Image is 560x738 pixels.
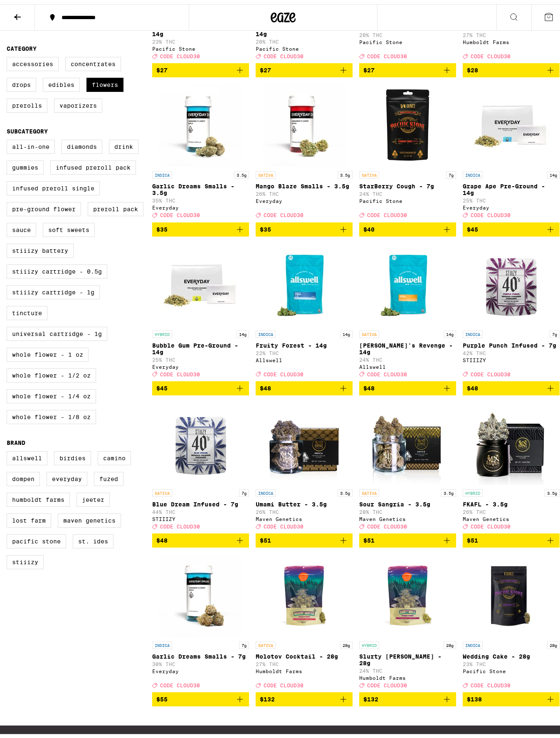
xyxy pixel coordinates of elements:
label: Universal Cartridge - 1g [7,323,107,337]
p: 26% THC [256,505,353,511]
span: $51 [363,533,375,540]
img: Maven Genetics - Sour Sangria - 3.5g [366,398,449,481]
p: 26% THC [256,187,353,193]
p: Wedding Cake Pre-Ground - 14g [256,20,353,33]
p: INDICA [256,326,276,334]
p: 14g [547,167,560,175]
div: Everyday [152,201,249,206]
p: 28g [547,637,560,645]
span: CODE CLOUD30 [367,368,407,373]
p: 7g [239,485,249,493]
span: $51 [260,533,271,540]
label: Soft Sweets [43,219,95,233]
p: 26% THC [463,505,560,511]
p: 23% THC [152,35,249,40]
span: $48 [363,381,375,388]
p: 25% THC [463,194,560,199]
div: Humboldt Farms [256,664,353,670]
div: Pacific Stone [359,35,456,41]
p: 3.5g [338,167,353,175]
p: HYBRID [463,485,483,493]
p: 7g [239,637,249,645]
div: Everyday [152,360,249,365]
img: Humboldt Farms - Slurty Mintz - 28g [366,550,449,633]
p: Mango Blaze Smalls - 3.5g [256,179,353,185]
label: Camino [98,447,131,461]
a: Open page for Garlic Dreams Smalls - 7g from Everyday [152,550,249,688]
span: CODE CLOUD30 [367,49,407,55]
button: Add to bag [256,377,353,391]
label: Gummies [7,156,44,170]
img: Everyday - Bubble Gum Pre-Ground - 14g [159,239,242,322]
a: Open page for StarBerry Cough - 7g from Pacific Stone [359,80,456,218]
label: Humboldt Farms [7,489,70,503]
img: STIIIZY - Blue Dream Infused - 7g [159,398,242,481]
a: Open page for Molotov Cocktail - 28g from Humboldt Farms [256,550,353,688]
div: Everyday [463,201,560,206]
span: $27 [260,63,271,69]
button: Add to bag [359,688,456,702]
span: $48 [260,381,271,388]
label: Whole Flower - 1 oz [7,343,89,358]
p: INDICA [463,637,483,645]
label: Concentrates [65,53,121,67]
img: Humboldt Farms - Molotov Cocktail - 28g [263,550,346,633]
legend: Category [7,41,37,48]
div: Humboldt Farms [359,671,456,676]
p: 14g [237,326,249,334]
label: Everyday [47,468,87,482]
span: $28 [467,63,478,69]
span: CODE CLOUD30 [367,520,407,525]
p: Sour Sangria - 3.5g [359,497,456,504]
button: Add to bag [359,377,456,391]
div: Allswell [256,353,353,359]
img: Maven Genetics - Umami Butter - 3.5g [263,398,346,481]
a: Open page for FKAFL - 3.5g from Maven Genetics [463,398,560,529]
span: $55 [156,692,168,699]
div: Pacific Stone [463,664,560,670]
p: Umami Butter - 3.5g [256,497,353,504]
div: Everyday [152,664,249,670]
button: Add to bag [152,529,249,543]
p: 23% THC [463,657,560,663]
p: INDICA [152,167,172,175]
a: Open page for Bubble Gum Pre-Ground - 14g from Everyday [152,239,249,377]
span: $48 [467,381,478,388]
span: CODE CLOUD30 [160,520,200,525]
a: Open page for Purple Punch Infused - 7g from STIIIZY [463,239,560,377]
div: Humboldt Farms [463,35,560,41]
p: StarBerry Cough - 7g [359,179,456,185]
label: St. Ides [73,530,113,544]
button: Add to bag [359,218,456,232]
p: SATIVA [359,485,379,493]
span: CODE CLOUD30 [367,679,407,684]
p: 7g [446,167,456,175]
p: Blue Dream Infused - 7g [152,497,249,504]
img: Everyday - Grape Ape Pre-Ground - 14g [470,80,553,163]
span: CODE CLOUD30 [471,520,511,525]
p: HYBRID [152,326,172,334]
label: Accessories [7,53,59,67]
button: Add to bag [359,529,456,543]
span: $40 [363,222,375,229]
img: STIIIZY - Purple Punch Infused - 7g [470,239,553,322]
img: Allswell - Jack's Revenge - 14g [366,239,449,322]
img: Everyday - Mango Blaze Smalls - 3.5g [263,80,346,163]
p: Molotov Cocktail - 28g [256,649,353,656]
img: Everyday - Garlic Dreams Smalls - 7g [159,550,242,633]
label: Birdies [54,447,91,461]
label: Pacific Stone [7,530,66,544]
label: Jeeter [76,489,110,503]
div: Pacific Stone [256,42,353,47]
span: CODE CLOUD30 [264,679,303,684]
label: Infused Preroll Pack [50,156,136,170]
p: 28g [340,637,353,645]
p: 28% THC [359,505,456,511]
p: Garlic Dreams Smalls - 7g [152,649,249,656]
button: Add to bag [152,218,249,232]
a: Open page for Slurty Mintz - 28g from Humboldt Farms [359,550,456,688]
button: Add to bag [152,59,249,73]
img: Maven Genetics - FKAFL - 3.5g [470,398,553,481]
div: STIIIZY [152,512,249,518]
button: Add to bag [256,688,353,702]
